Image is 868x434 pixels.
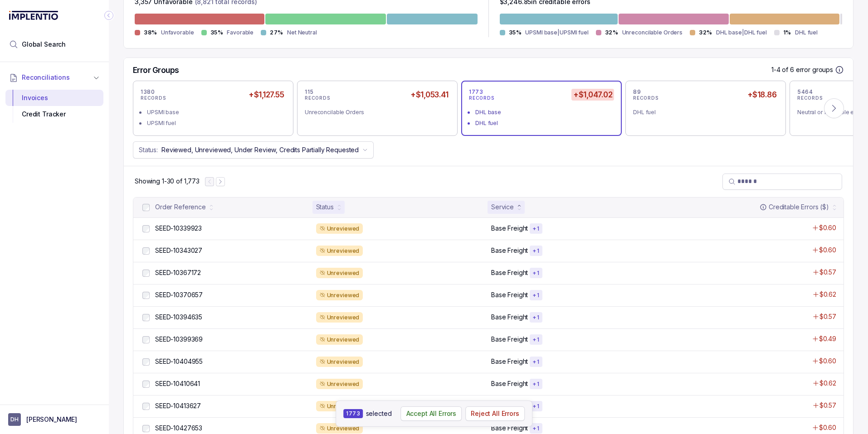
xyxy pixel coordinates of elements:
[316,223,363,234] div: Unreviewed
[491,313,528,322] p: Base Freight
[409,89,450,101] h5: +$1,053.41
[247,89,286,101] h5: +$1,127.55
[22,40,66,49] span: Global Search
[465,406,525,421] button: Reject All Errors
[475,119,613,128] div: DHL fuel
[147,108,285,117] div: UPSMI base
[819,246,836,255] p: $0.60
[142,247,150,255] input: checkbox-checkbox
[316,423,363,434] div: Unreviewed
[26,415,77,424] p: [PERSON_NAME]
[142,204,150,211] input: checkbox-checkbox
[716,28,767,37] p: DHL base|DHL fuel
[5,88,103,125] div: Reconciliations
[22,73,70,82] span: Reconciliations
[13,90,96,106] div: Invoices
[142,381,150,388] input: checkbox-checkbox
[406,409,457,418] p: Accept All Errors
[155,224,202,233] p: SEED-10339923
[532,336,539,343] p: + 1
[142,403,150,410] input: checkbox-checkbox
[141,96,166,101] p: RECORDS
[155,379,200,388] p: SEED-10410641
[155,203,206,212] div: Order Reference
[316,357,363,367] div: Unreviewed
[771,65,796,74] p: 1-4 of 6
[155,357,203,366] p: SEED-10404955
[305,96,330,101] p: RECORDS
[491,335,528,344] p: Base Freight
[532,425,539,432] p: + 1
[532,403,539,410] p: + 1
[147,119,285,128] div: UPSMI fuel
[819,312,836,321] p: $0.57
[491,379,528,388] p: Base Freight
[819,268,836,277] p: $0.57
[746,89,778,101] h5: +$18.86
[401,406,462,421] button: Accept All Errors
[819,401,836,410] p: $0.57
[525,28,588,37] p: UPSMI base|UPSMI fuel
[155,290,203,299] p: SEED-10370657
[13,106,96,122] div: Credit Tracker
[491,268,528,277] p: Base Freight
[144,29,157,36] p: 38%
[316,246,363,256] div: Unreviewed
[532,314,539,321] p: + 1
[139,145,158,154] p: Status:
[8,413,101,426] button: User initials[PERSON_NAME]
[491,246,528,255] p: Base Freight
[783,29,791,36] p: 1%
[633,88,641,96] p: 89
[571,89,614,101] h5: +$1,047.02
[343,409,363,418] span: Number selected
[210,29,224,36] p: 35%
[305,108,443,117] div: Unreconcilable Orders
[305,88,314,96] p: 115
[142,314,150,321] input: checkbox-checkbox
[142,425,150,432] input: checkbox-checkbox
[605,29,619,36] p: 32%
[155,424,202,433] p: SEED-10427653
[155,246,202,255] p: SEED-10343027
[491,424,528,433] p: Base Freight
[819,334,836,343] p: $0.49
[216,177,225,186] button: Next Page
[155,268,201,277] p: SEED-10367172
[471,409,519,418] p: Reject All Errors
[475,108,613,117] div: DHL base
[161,145,359,154] p: Reviewed, Unreviewed, Under Review, Credits Partially Requested
[155,313,202,322] p: SEED-10394635
[316,290,363,301] div: Unreviewed
[161,28,194,37] p: Unfavorable
[532,270,539,277] p: + 1
[227,28,254,37] p: Favorable
[316,334,363,345] div: Unreviewed
[155,401,201,410] p: SEED-10413627
[287,28,317,37] p: Net Neutral
[135,177,200,186] div: Remaining page entries
[346,410,360,417] p: 1773
[5,68,103,87] button: Reconciliations
[699,29,712,36] p: 32%
[135,177,200,186] p: Showing 1-30 of 1,773
[366,409,392,418] p: selected
[142,292,150,299] input: checkbox-checkbox
[633,108,771,117] div: DHL fuel
[316,312,363,323] div: Unreviewed
[142,270,150,277] input: checkbox-checkbox
[270,29,283,36] p: 27%
[316,379,363,390] div: Unreviewed
[316,203,334,212] div: Status
[509,29,522,36] p: 35%
[532,381,539,388] p: + 1
[8,413,21,426] span: User initials
[142,225,150,232] input: checkbox-checkbox
[633,96,658,101] p: RECORDS
[142,358,150,366] input: checkbox-checkbox
[532,358,539,366] p: + 1
[141,88,155,96] p: 1380
[795,28,818,37] p: DHL fuel
[797,88,813,96] p: 5464
[491,357,528,366] p: Base Freight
